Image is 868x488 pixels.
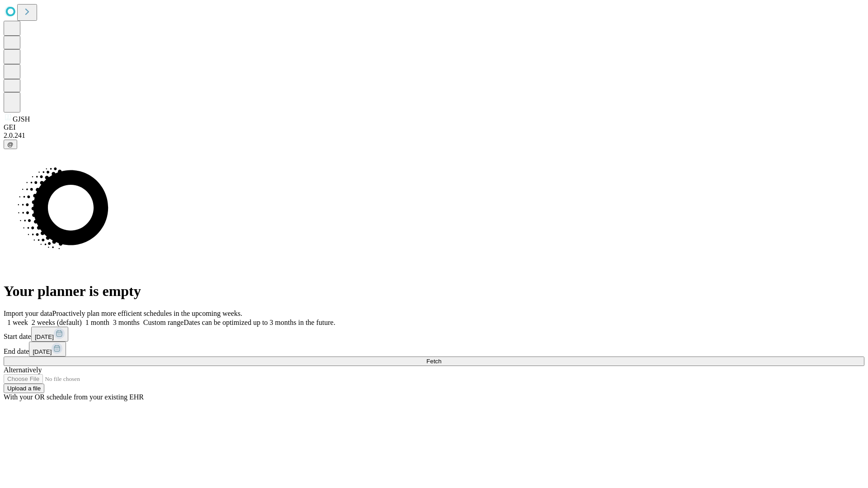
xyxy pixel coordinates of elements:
button: @ [4,140,17,149]
span: Proactively plan more efficient schedules in the upcoming weeks. [52,310,242,317]
span: 3 months [113,319,140,326]
button: Upload a file [4,384,44,393]
button: Fetch [4,357,864,366]
button: [DATE] [29,342,66,357]
span: With your OR schedule from your existing EHR [4,393,144,401]
span: 1 month [85,319,109,326]
span: Custom range [143,319,184,326]
span: [DATE] [33,348,52,355]
button: [DATE] [31,327,68,342]
div: 2.0.241 [4,131,864,140]
div: End date [4,342,864,357]
span: GJSH [13,115,30,123]
span: Alternatively [4,366,42,374]
span: 2 weeks (default) [32,319,82,326]
span: Import your data [4,310,52,317]
span: [DATE] [35,333,54,340]
div: GEI [4,123,864,131]
div: Start date [4,327,864,342]
span: Dates can be optimized up to 3 months in the future. [184,319,335,326]
span: 1 week [7,319,28,326]
span: @ [7,141,14,148]
h1: Your planner is empty [4,283,864,300]
span: Fetch [426,358,441,365]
